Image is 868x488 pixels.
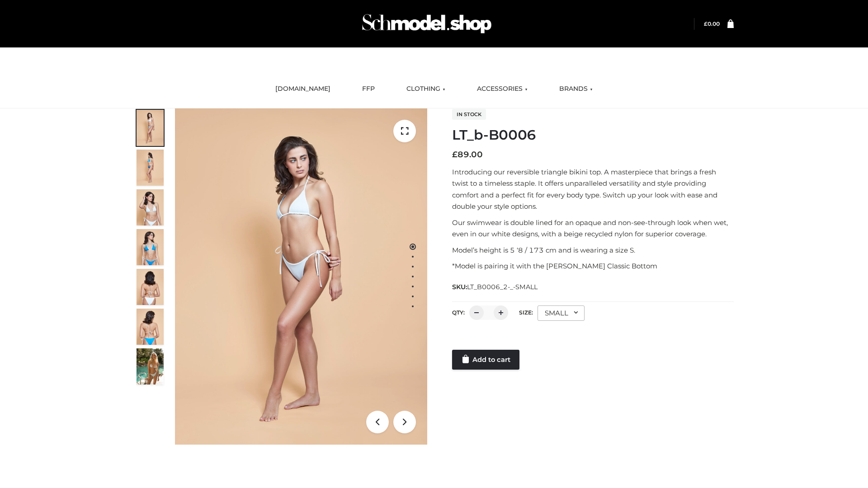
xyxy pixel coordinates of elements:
[452,109,486,120] span: In stock
[452,166,734,212] p: Introducing our reversible triangle bikini top. A masterpiece that brings a fresh twist to a time...
[400,79,452,99] a: CLOTHING
[452,282,538,292] span: SKU:
[452,244,734,256] p: Model’s height is 5 ‘8 / 173 cm and is wearing a size S.
[452,350,519,370] a: Add to cart
[452,309,465,316] label: QTY:
[452,150,483,160] bdi: 89.00
[175,108,427,445] img: ArielClassicBikiniTop_CloudNine_AzureSky_OW114ECO_1
[355,79,382,99] a: FFP
[704,20,720,27] bdi: 0.00
[452,127,734,143] h1: LT_b-B0006
[452,150,458,160] span: £
[552,79,599,99] a: BRANDS
[269,79,337,99] a: [DOMAIN_NAME]
[137,348,164,385] img: Arieltop_CloudNine_AzureSky2.jpg
[467,283,538,291] span: LT_B0006_2-_-SMALL
[470,79,534,99] a: ACCESSORIES
[452,260,734,272] p: *Model is pairing it with the [PERSON_NAME] Classic Bottom
[137,189,164,225] img: ArielClassicBikiniTop_CloudNine_AzureSky_OW114ECO_3-scaled.jpg
[452,217,734,240] p: Our swimwear is double lined for an opaque and non-see-through look when wet, even in our white d...
[137,229,164,265] img: ArielClassicBikiniTop_CloudNine_AzureSky_OW114ECO_4-scaled.jpg
[519,309,533,316] label: Size:
[538,305,585,321] div: SMALL
[359,6,495,42] img: Schmodel Admin 964
[137,309,164,345] img: ArielClassicBikiniTop_CloudNine_AzureSky_OW114ECO_8-scaled.jpg
[137,110,164,146] img: ArielClassicBikiniTop_CloudNine_AzureSky_OW114ECO_1-scaled.jpg
[137,269,164,305] img: ArielClassicBikiniTop_CloudNine_AzureSky_OW114ECO_7-scaled.jpg
[137,150,164,186] img: ArielClassicBikiniTop_CloudNine_AzureSky_OW114ECO_2-scaled.jpg
[704,20,708,27] span: £
[704,20,720,27] a: £0.00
